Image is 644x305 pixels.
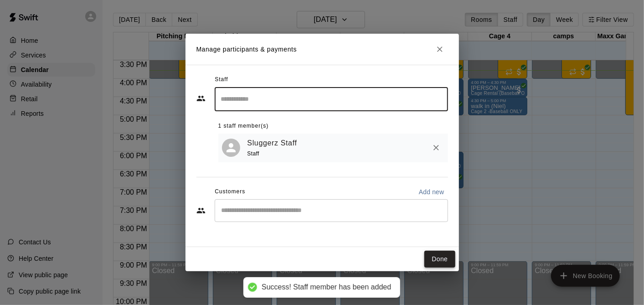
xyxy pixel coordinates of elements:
a: Sluggerz Staff [247,137,297,149]
span: Staff [215,72,228,87]
button: Close [432,41,448,57]
div: Sluggerz Staff [222,139,240,157]
span: Staff [247,150,259,157]
div: Success! Staff member has been added [262,283,391,292]
p: Manage participants & payments [196,45,297,54]
p: Add new [419,187,444,196]
button: Done [424,251,455,268]
svg: Customers [196,206,206,215]
span: 1 staff member(s) [218,119,269,134]
div: Start typing to search customers... [215,199,448,222]
div: Search staff [215,87,448,111]
svg: Staff [196,94,206,103]
button: Remove [428,140,444,156]
button: Add new [415,185,448,199]
span: Customers [215,185,245,199]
